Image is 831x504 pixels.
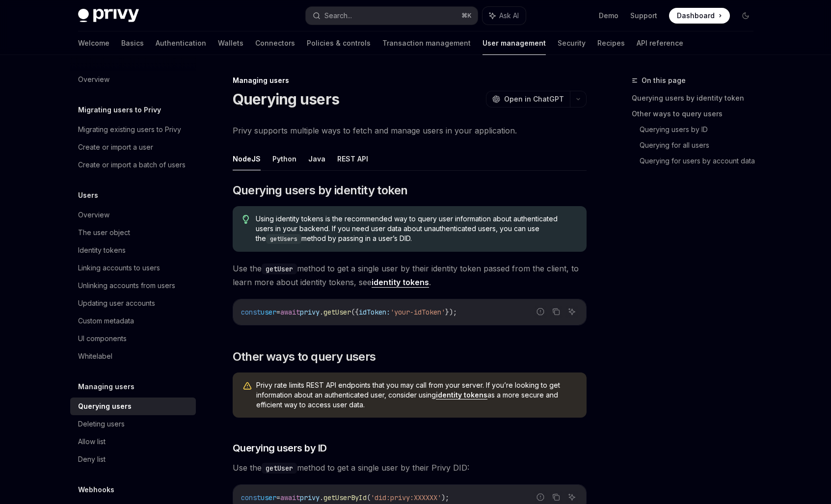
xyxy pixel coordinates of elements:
[441,493,449,502] span: );
[599,11,618,21] a: Demo
[280,493,300,502] span: await
[630,11,657,21] a: Support
[640,137,761,153] a: Querying for all users
[308,147,325,170] button: Java
[70,347,196,365] a: Whitelabel
[669,8,730,24] a: Dashboard
[266,234,301,244] code: getUsers
[78,381,134,393] h5: Managing users
[241,308,261,317] span: const
[306,7,478,25] button: Search...⌘K
[323,308,351,317] span: getUser
[372,277,429,288] a: identity tokens
[597,31,625,55] a: Recipes
[70,138,196,156] a: Create or import a user
[78,209,109,221] div: Overview
[276,493,280,502] span: =
[445,308,457,317] span: });
[70,156,196,174] a: Create or import a batch of users
[78,333,127,345] div: UI components
[78,189,98,201] h5: Users
[351,308,359,317] span: ({
[78,74,109,85] div: Overview
[640,153,761,169] a: Querying for users by account data
[436,391,487,399] a: identity tokens
[70,312,196,330] a: Custom metadata
[483,31,546,55] a: User management
[70,259,196,277] a: Linking accounts to users
[261,308,276,317] span: user
[78,350,112,362] div: Whitelabel
[78,400,132,412] div: Querying users
[78,244,126,256] div: Identity tokens
[256,214,576,244] span: Using identity tokens is the recommended way to query user information about authenticated users ...
[359,308,390,317] span: idToken:
[300,493,320,502] span: privy
[70,415,196,433] a: Deleting users
[324,10,352,22] div: Search...
[233,183,408,198] span: Querying users by identity token
[78,262,160,274] div: Linking accounts to users
[565,305,578,318] button: Ask AI
[320,308,323,317] span: .
[534,305,547,318] button: Report incorrect code
[70,277,196,294] a: Unlinking accounts from users
[78,141,153,153] div: Create or import a user
[233,147,261,170] button: NodeJS
[640,122,761,137] a: Querying users by ID
[255,31,295,55] a: Connectors
[261,493,276,502] span: user
[242,381,252,391] svg: Warning
[256,380,577,410] span: Privy rate limits REST API endpoints that you may call from your server. If you’re looking to get...
[677,11,715,21] span: Dashboard
[738,8,753,24] button: Toggle dark mode
[78,159,186,171] div: Create or import a batch of users
[371,493,441,502] span: 'did:privy:XXXXXX'
[78,315,134,327] div: Custom metadata
[337,147,368,170] button: REST API
[70,241,196,259] a: Identity tokens
[70,330,196,347] a: UI components
[70,451,196,468] a: Deny list
[78,484,114,496] h5: Webhooks
[78,453,106,465] div: Deny list
[320,493,323,502] span: .
[499,11,519,21] span: Ask AI
[637,31,683,55] a: API reference
[233,461,587,475] span: Use the method to get a single user by their Privy DID:
[483,7,526,25] button: Ask AI
[550,491,563,504] button: Copy the contents from the code block
[565,491,578,504] button: Ask AI
[323,493,367,502] span: getUserById
[262,463,297,474] code: getUser
[70,121,196,138] a: Migrating existing users to Privy
[233,90,340,108] h1: Querying users
[367,493,371,502] span: (
[70,71,196,88] a: Overview
[534,491,547,504] button: Report incorrect code
[486,91,570,107] button: Open in ChatGPT
[558,31,586,55] a: Security
[276,308,280,317] span: =
[262,264,297,274] code: getUser
[461,12,472,20] span: ⌘ K
[280,308,300,317] span: await
[218,31,243,55] a: Wallets
[78,418,125,430] div: Deleting users
[241,493,261,502] span: const
[121,31,144,55] a: Basics
[70,398,196,415] a: Querying users
[233,76,587,85] div: Managing users
[272,147,296,170] button: Python
[78,104,161,116] h5: Migrating users to Privy
[300,308,320,317] span: privy
[642,75,686,86] span: On this page
[233,124,587,137] span: Privy supports multiple ways to fetch and manage users in your application.
[233,441,327,455] span: Querying users by ID
[390,308,445,317] span: 'your-idToken'
[78,31,109,55] a: Welcome
[70,206,196,224] a: Overview
[70,433,196,451] a: Allow list
[632,90,761,106] a: Querying users by identity token
[156,31,206,55] a: Authentication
